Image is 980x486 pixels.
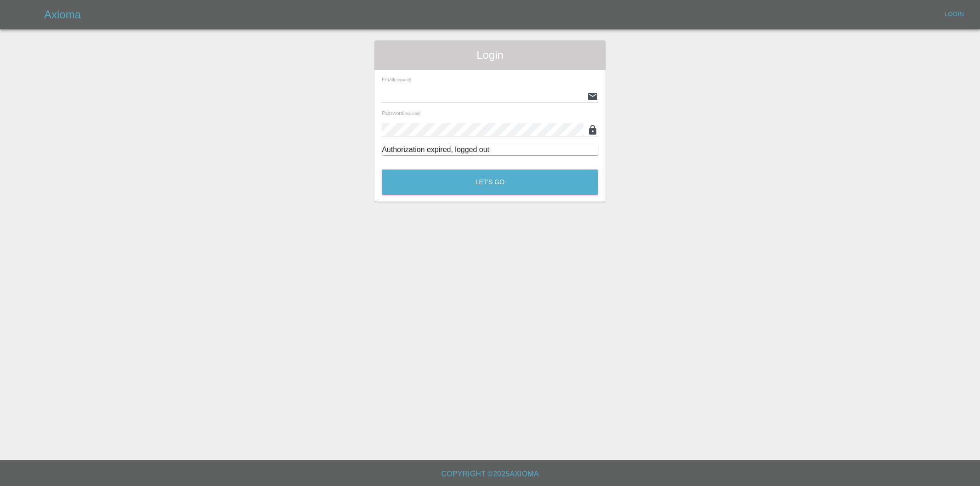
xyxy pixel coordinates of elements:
[382,77,411,82] span: Email
[382,48,598,62] span: Login
[382,144,598,155] div: Authorization expired, logged out
[382,110,420,116] span: Password
[382,170,598,195] button: Let's Go
[403,112,420,116] small: (required)
[940,7,969,22] a: Login
[7,468,973,480] h6: Copyright © 2025 Axioma
[394,78,411,82] small: (required)
[44,7,81,22] h5: Axioma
